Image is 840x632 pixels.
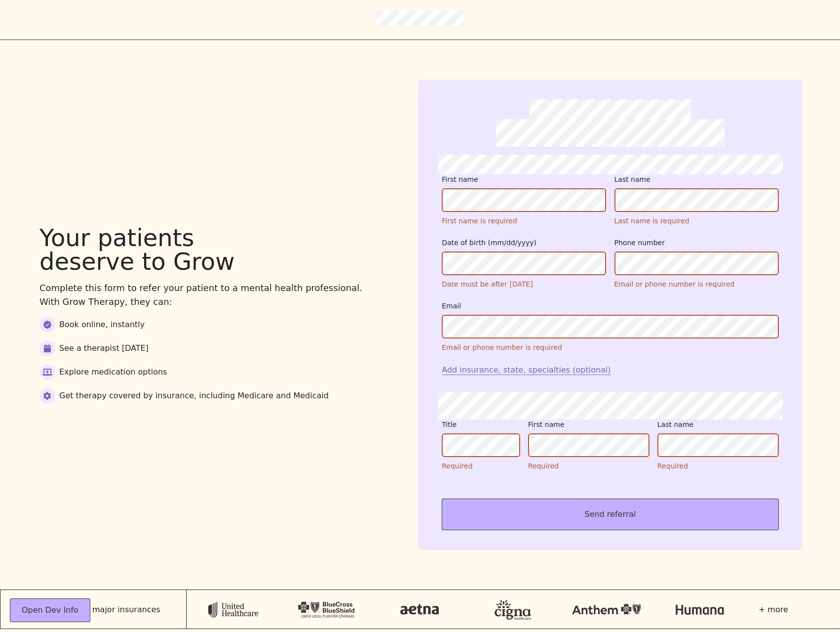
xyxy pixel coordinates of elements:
label: First name [442,174,478,184]
div: Required [657,461,779,471]
svg: Cigna [495,599,532,620]
label: Last name [614,174,650,184]
label: Date of birth (mm/dd/yyyy) [442,238,536,248]
label: Title [442,420,457,429]
button: Add insurance, state, specialties (optional) [438,364,614,376]
svg: Blue Cross Blue Shield [298,601,355,618]
div: Your patients deserve to Grow [39,226,381,273]
div: Explore medication options [59,366,167,378]
svg: Aetna [400,604,439,615]
label: First name [528,420,565,429]
div: Complete this form to refer your patient to a mental health professional. With Grow Therapy, they... [39,281,381,309]
div: Date must be after [DATE] [442,279,606,289]
div: Book online, instantly [59,319,145,331]
div: Email or phone number is required [442,342,779,352]
button: Open Dev Info [10,598,90,622]
svg: Humana [676,604,724,615]
button: open menu [442,433,520,457]
div: Last name is required [614,216,779,226]
div: Required [442,461,520,471]
div: + more [747,590,840,629]
label: Last name [657,420,693,429]
button: Send referral [442,499,779,530]
label: Email [442,301,461,311]
svg: Anthem [572,604,641,615]
div: Email or phone number is required [614,279,779,289]
div: Get therapy covered by insurance, including Medicare and Medicaid [59,390,329,402]
div: First name is required [442,216,606,226]
svg: UnitedHealthcare [208,601,259,618]
div: Required [528,461,649,471]
label: Phone number [614,238,665,248]
div: See a therapist [DATE] [59,342,149,354]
